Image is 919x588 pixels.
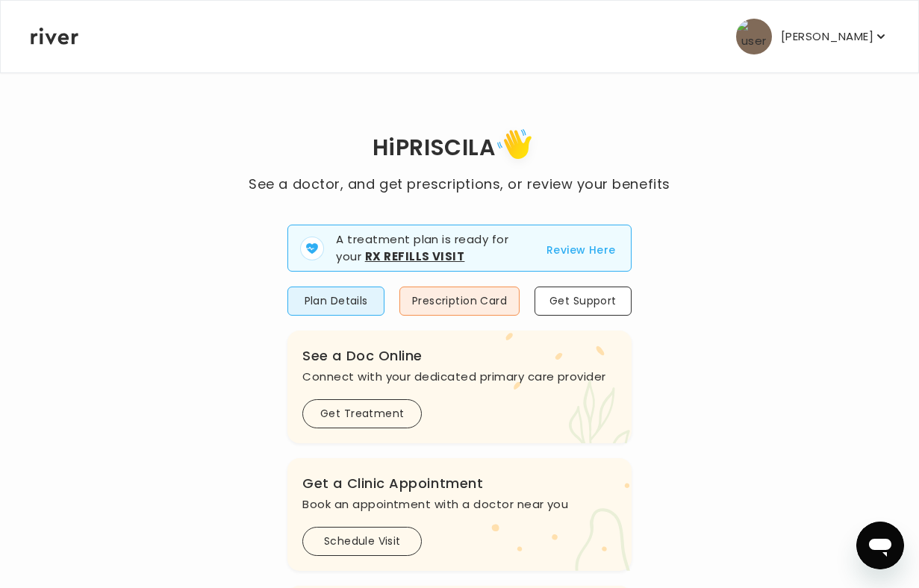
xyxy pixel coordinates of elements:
p: See a doctor, and get prescriptions, or review your benefits [249,174,670,195]
h3: Get a Clinic Appointment [302,473,616,494]
button: Get Support [535,287,632,316]
iframe: Button to launch messaging window [856,522,904,569]
button: Prescription Card [399,287,520,316]
p: A treatment plan is ready for your [336,231,529,265]
p: [PERSON_NAME] [781,26,873,47]
button: user avatar[PERSON_NAME] [736,19,888,54]
button: Schedule Visit [302,527,422,556]
p: Book an appointment with a doctor near you [302,494,616,515]
button: Plan Details [287,287,384,316]
img: user avatar [736,19,772,54]
button: Get Treatment [302,399,422,428]
button: Review Here [546,241,616,259]
p: Connect with your dedicated primary care provider [302,366,616,387]
strong: Rx Refills Visit [365,248,465,264]
h3: See a Doc Online [302,345,616,366]
h1: Hi PRISCILA [249,124,670,174]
